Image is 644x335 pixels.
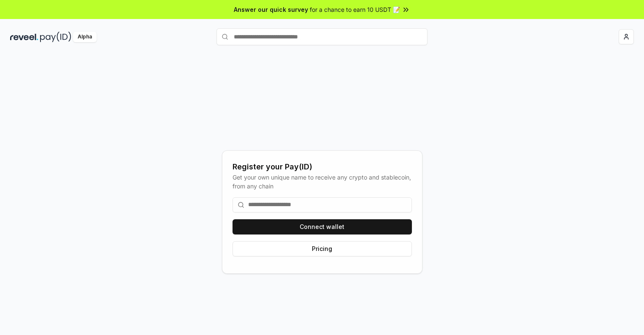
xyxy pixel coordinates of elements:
div: Alpha [73,32,97,42]
img: pay_id [40,32,71,42]
div: Register your Pay(ID) [233,161,412,173]
span: for a chance to earn 10 USDT 📝 [310,5,400,14]
span: Answer our quick survey [234,5,308,14]
button: Connect wallet [233,219,412,234]
img: reveel_dark [10,32,38,42]
button: Pricing [233,241,412,256]
div: Get your own unique name to receive any crypto and stablecoin, from any chain [233,173,412,191]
